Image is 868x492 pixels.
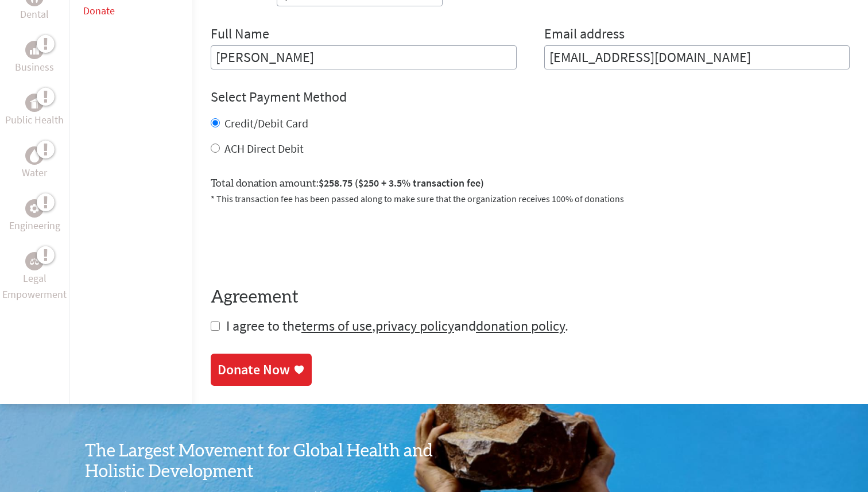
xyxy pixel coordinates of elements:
p: Legal Empowerment [2,270,67,303]
label: Email address [544,25,625,45]
a: EngineeringEngineering [9,199,60,234]
div: Water [25,146,44,165]
label: Full Name [211,25,269,45]
a: privacy policy [375,317,454,335]
a: Donate Now [211,354,312,386]
div: Public Health [25,94,44,112]
a: BusinessBusiness [15,41,54,75]
p: * This transaction fee has been passed along to make sure that the organization receives 100% of ... [211,192,850,206]
label: Total donation amount: [211,175,484,192]
input: Your Email [544,45,850,69]
div: Legal Empowerment [25,252,44,270]
p: Public Health [5,112,64,128]
img: Public Health [30,97,39,109]
label: Credit/Debit Card [224,116,308,130]
div: Business [25,41,44,59]
p: Dental [20,6,49,22]
input: Enter Full Name [211,45,517,69]
a: Legal EmpowermentLegal Empowerment [2,252,67,303]
a: Donate [83,4,115,17]
h3: The Largest Movement for Global Health and Holistic Development [85,441,434,482]
h4: Select Payment Method [211,88,850,106]
a: Public HealthPublic Health [5,94,64,128]
a: WaterWater [22,146,47,181]
a: terms of use [301,317,372,335]
img: Water [30,149,39,162]
div: Donate Now [218,361,290,379]
h4: Agreement [211,287,850,308]
div: Engineering [25,199,44,218]
p: Engineering [9,218,60,234]
label: ACH Direct Debit [224,141,304,156]
iframe: reCAPTCHA [211,219,385,264]
img: Engineering [30,204,39,213]
span: I agree to the , and . [226,317,568,335]
a: donation policy [476,317,565,335]
p: Water [22,165,47,181]
img: Business [30,45,39,55]
span: $258.75 ($250 + 3.5% transaction fee) [319,176,484,189]
img: Legal Empowerment [30,258,39,265]
p: Business [15,59,54,75]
